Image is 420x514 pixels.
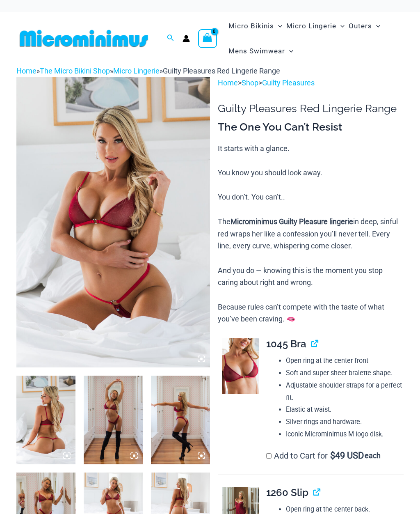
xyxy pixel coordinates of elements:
[286,404,404,416] li: Elastic at waist.
[16,77,210,367] img: Guilty Pleasures Red 1045 Bra 689 Micro
[16,67,37,75] a: Home
[330,452,364,460] span: 49 USD
[242,78,258,87] a: Shop
[183,35,190,42] a: Account icon link
[40,67,110,75] a: The Micro Bikini Shop
[218,102,404,115] h1: Guilty Pleasures Red Lingerie Range
[163,67,280,75] span: Guilty Pleasures Red Lingerie Range
[330,450,335,461] span: $
[266,486,308,498] span: 1260 Slip
[198,29,217,48] a: View Shopping Cart, empty
[286,379,404,404] li: Adjustable shoulder straps for a perfect fit.
[284,14,347,39] a: Micro LingerieMenu ToggleMenu Toggle
[347,14,382,39] a: OutersMenu ToggleMenu Toggle
[286,355,404,367] li: Open ring at the center front
[84,376,143,464] img: Guilty Pleasures Red 1045 Bra 6045 Thong
[286,416,404,428] li: Silver rings and hardware.
[226,39,295,64] a: Mens SwimwearMenu ToggleMenu Toggle
[228,41,285,62] span: Mens Swimwear
[218,120,404,134] h3: The One You Can’t Resist
[228,16,274,37] span: Micro Bikinis
[218,77,404,89] p: > >
[231,217,353,226] b: Microminimus Guilty Pleasure lingerie
[218,78,238,87] a: Home
[167,33,174,44] a: Search icon link
[16,376,75,464] img: Guilty Pleasures Red 1045 Bra 689 Micro
[222,338,259,394] img: Guilty Pleasures Red 1045 Bra
[274,16,282,37] span: Menu Toggle
[16,67,280,75] span: » » »
[151,376,210,464] img: Guilty Pleasures Red 1045 Bra 6045 Thong
[266,453,272,459] input: Add to Cart for$49 USD each
[262,78,315,87] a: Guilty Pleasures
[16,29,151,48] img: MM SHOP LOGO FLAT
[218,142,404,326] p: It starts with a glance. You know you should look away. You don’t. You can’t.. The in deep, sinfu...
[372,16,380,37] span: Menu Toggle
[226,14,284,39] a: Micro BikinisMenu ToggleMenu Toggle
[336,16,345,37] span: Menu Toggle
[225,12,404,65] nav: Site Navigation
[266,338,306,350] span: 1045 Bra
[113,67,160,75] a: Micro Lingerie
[365,452,381,460] span: each
[286,16,336,37] span: Micro Lingerie
[286,428,404,441] li: Iconic Microminimus M logo disk.
[285,41,293,62] span: Menu Toggle
[266,451,381,461] label: Add to Cart for
[349,16,372,37] span: Outers
[286,367,404,379] li: Soft and super sheer bralette shape.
